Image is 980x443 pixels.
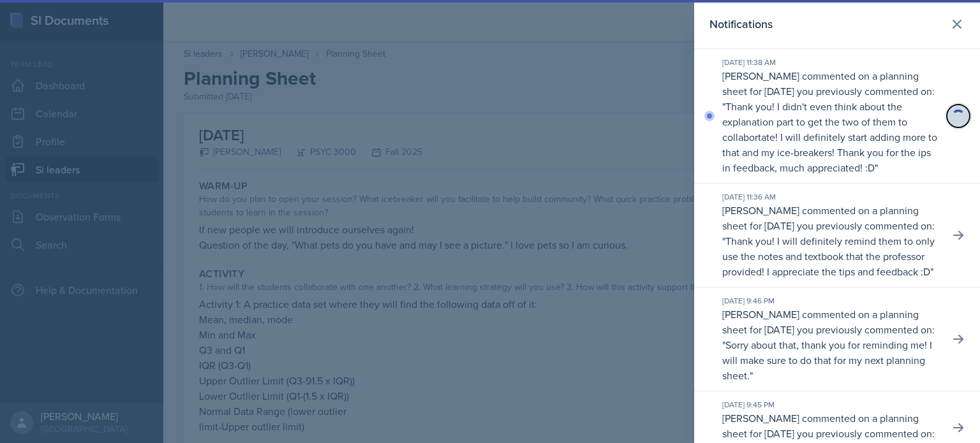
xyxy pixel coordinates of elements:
[722,307,939,383] p: [PERSON_NAME] commented on a planning sheet for [DATE] you previously commented on: " "
[722,57,939,68] div: [DATE] 11:38 AM
[722,68,939,175] p: [PERSON_NAME] commented on a planning sheet for [DATE] you previously commented on: " "
[709,15,773,33] h2: Notifications
[722,399,939,410] div: [DATE] 9:45 PM
[722,191,939,203] div: [DATE] 11:36 AM
[722,203,939,279] p: [PERSON_NAME] commented on a planning sheet for [DATE] you previously commented on: " "
[722,234,935,279] p: Thank you! I will definitely remind them to only use the notes and textbook that the professor pr...
[722,99,937,175] p: Thank you! I didn't even think about the explanation part to get the two of them to collabortate!...
[722,338,932,382] p: Sorry about that, thank you for reminding me! I will make sure to do that for my next planning sh...
[722,295,939,307] div: [DATE] 9:46 PM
